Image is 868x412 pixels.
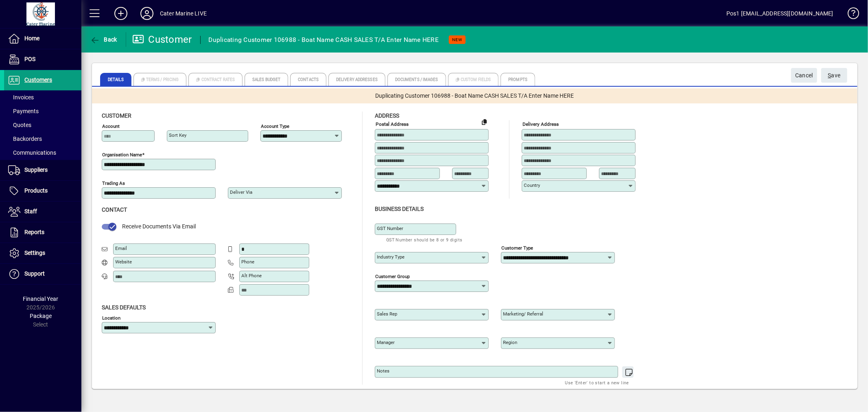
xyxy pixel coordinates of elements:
[4,202,81,222] a: Staff
[24,77,52,83] span: Customers
[4,104,81,118] a: Payments
[30,313,52,319] span: Package
[842,2,858,28] a: Knowledge Base
[261,123,289,129] mat-label: Account Type
[132,33,192,46] div: Customer
[4,160,81,180] a: Suppliers
[375,206,424,212] span: Business details
[524,182,540,188] mat-label: Country
[503,311,543,317] mat-label: Marketing/ Referral
[23,296,59,302] span: Financial Year
[88,32,119,47] button: Back
[24,250,45,256] span: Settings
[108,6,134,21] button: Add
[565,378,629,387] mat-hint: Use 'Enter' to start a new line
[377,254,404,260] mat-label: Industry type
[503,340,517,345] mat-label: Region
[8,122,31,128] span: Quotes
[102,112,131,119] span: Customer
[376,92,574,100] span: Duplicating Customer 106988 - Boat Name CASH SALES T/A Enter Name HERE
[8,94,34,101] span: Invoices
[241,273,262,278] mat-label: Alt Phone
[4,132,81,146] a: Backorders
[134,6,160,21] button: Profile
[102,152,142,158] mat-label: Organisation name
[24,229,44,235] span: Reports
[241,259,254,265] mat-label: Phone
[8,149,56,156] span: Communications
[230,189,252,195] mat-label: Deliver via
[452,37,462,42] span: NEW
[102,304,146,311] span: Sales defaults
[4,118,81,132] a: Quotes
[4,222,81,243] a: Reports
[791,68,817,83] button: Cancel
[169,132,186,138] mat-label: Sort key
[375,273,410,279] mat-label: Customer group
[24,270,45,277] span: Support
[795,69,813,82] span: Cancel
[24,167,48,173] span: Suppliers
[24,56,35,62] span: POS
[377,368,389,374] mat-label: Notes
[501,245,533,250] mat-label: Customer type
[160,7,207,20] div: Cater Marine LIVE
[828,69,841,82] span: ave
[24,187,48,194] span: Products
[102,123,120,129] mat-label: Account
[375,112,399,119] span: Address
[377,311,397,317] mat-label: Sales rep
[478,115,491,128] button: Copy to Delivery address
[4,49,81,70] a: POS
[102,206,127,213] span: Contact
[828,72,831,79] span: S
[81,32,126,47] app-page-header-button: Back
[209,33,439,46] div: Duplicating Customer 106988 - Boat Name CASH SALES T/A Enter Name HERE
[115,259,132,265] mat-label: Website
[726,7,833,20] div: Pos1 [EMAIL_ADDRESS][DOMAIN_NAME]
[115,245,127,251] mat-label: Email
[4,28,81,49] a: Home
[4,146,81,160] a: Communications
[377,226,403,231] mat-label: GST Number
[821,68,847,83] button: Save
[8,136,42,142] span: Backorders
[4,243,81,263] a: Settings
[24,35,39,42] span: Home
[102,180,125,186] mat-label: Trading as
[4,90,81,104] a: Invoices
[4,181,81,201] a: Products
[122,223,196,230] span: Receive Documents Via Email
[102,315,120,320] mat-label: Location
[377,340,395,345] mat-label: Manager
[8,108,39,114] span: Payments
[90,36,117,43] span: Back
[24,208,37,215] span: Staff
[386,235,463,244] mat-hint: GST Number should be 8 or 9 digits
[4,264,81,284] a: Support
